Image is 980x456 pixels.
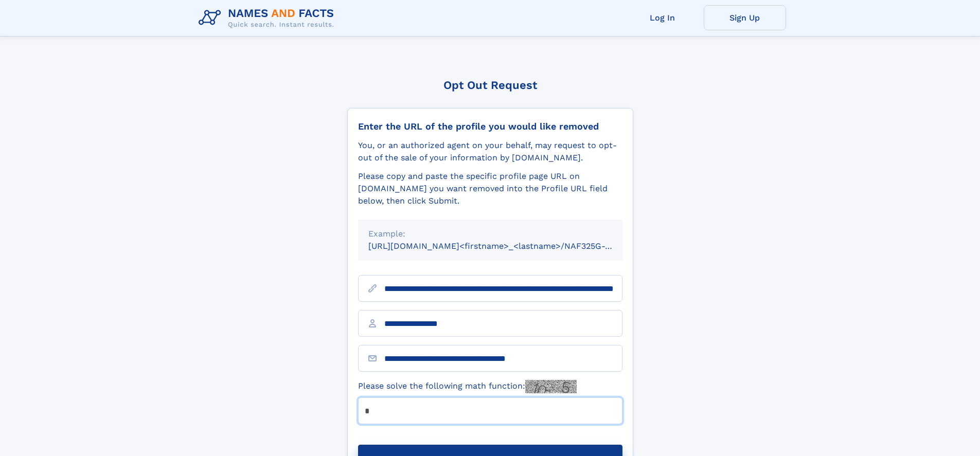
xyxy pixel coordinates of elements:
[347,79,633,92] div: Opt Out Request
[358,139,622,164] div: You, or an authorized agent on your behalf, may request to opt-out of the sale of your informatio...
[368,241,642,251] small: [URL][DOMAIN_NAME]<firstname>_<lastname>/NAF325G-xxxxxxxx
[621,5,704,30] a: Log In
[358,380,577,393] label: Please solve the following math function:
[194,4,343,32] img: Logo Names and Facts
[704,5,786,30] a: Sign Up
[358,170,622,207] div: Please copy and paste the specific profile page URL on [DOMAIN_NAME] you want removed into the Pr...
[368,228,612,240] div: Example:
[358,121,622,132] div: Enter the URL of the profile you would like removed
